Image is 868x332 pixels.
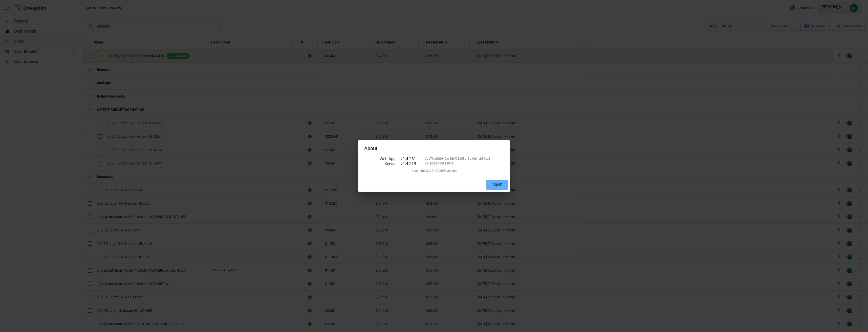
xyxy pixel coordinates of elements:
div: v1.4.219 [401,161,421,166]
div: Copyright ©2021- 2025 Drivepoint [364,166,504,173]
button: Done [486,180,508,190]
h2: About [358,140,510,156]
div: 08f8ff2-1755813971 [425,162,453,165]
div: Web App : [364,156,397,161]
div: v1.4.261 [401,156,421,161]
div: 9db79cdffff049ec3d6f03a58c13a16b4eb89ce2 [425,157,490,160]
div: Server : [364,161,397,166]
